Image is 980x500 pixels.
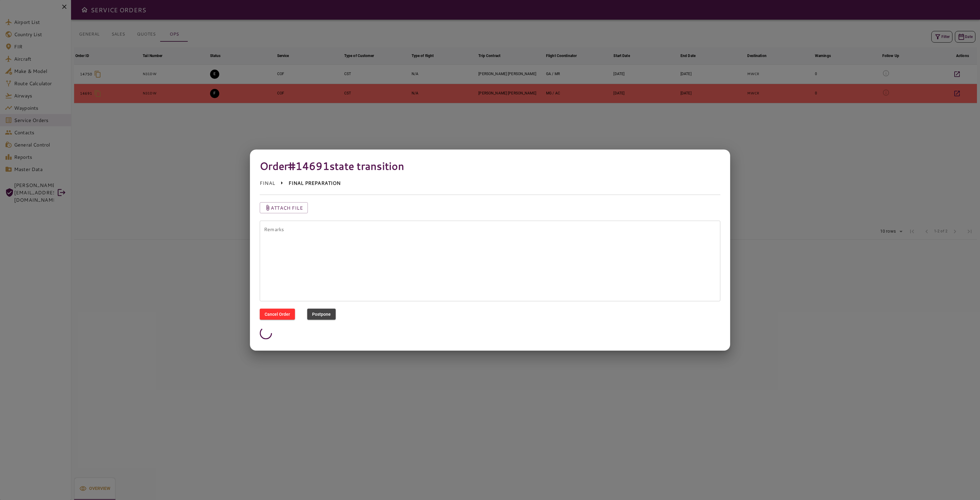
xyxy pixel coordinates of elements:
p: FINAL [260,179,275,187]
h4: Order #14691 state transition [260,159,720,172]
button: Cancel Order [260,308,295,320]
p: FINAL PREPARATION [288,179,341,187]
p: Attach file [271,204,303,211]
button: Postpone [307,308,336,320]
button: Attach file [260,202,308,213]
